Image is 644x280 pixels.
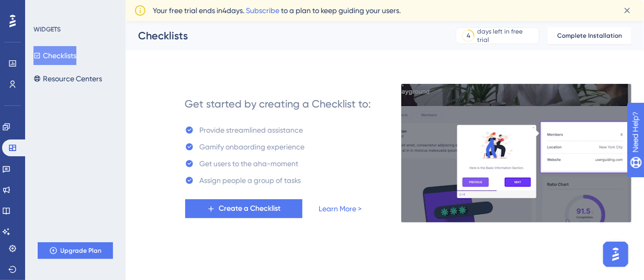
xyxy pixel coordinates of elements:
[219,202,280,215] span: Create a Checklist
[467,31,470,40] div: 4
[548,27,631,44] button: Complete Installation
[200,157,299,170] div: Get users to the aha-moment
[200,174,301,187] div: Assign people a group of tasks
[246,6,279,15] a: Subscribe
[138,28,430,43] div: Checklists
[200,124,303,136] div: Provide streamlined assistance
[33,25,61,34] div: WIDGETS
[61,246,102,255] span: Upgrade Plan
[401,83,632,223] img: e28e67207451d1beac2d0b01ddd05b56.gif
[185,199,302,218] button: Create a Checklist
[478,27,536,44] div: days left in free trial
[319,202,362,215] a: Learn More >
[557,31,622,40] span: Complete Installation
[600,239,631,270] iframe: UserGuiding AI Assistant Launcher
[33,46,76,65] button: Checklists
[185,96,371,111] div: Get started by creating a Checklist to:
[200,141,305,153] div: Gamify onbaording experience
[33,69,102,88] button: Resource Centers
[25,3,65,15] span: Need Help?
[38,242,113,259] button: Upgrade Plan
[153,4,401,17] span: Your free trial ends in 4 days. to a plan to keep guiding your users.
